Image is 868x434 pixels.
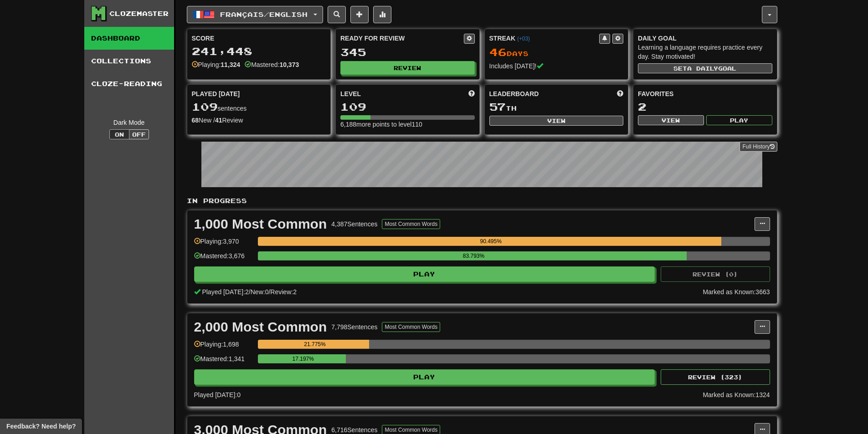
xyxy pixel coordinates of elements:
[192,46,326,57] div: 241,448
[109,129,129,139] button: On
[638,101,772,112] div: 2
[109,9,169,18] div: Clozemaster
[84,72,174,95] a: Cloze-Reading
[328,6,346,23] button: Search sentences
[489,89,539,98] span: Leaderboard
[84,27,174,50] a: Dashboard
[340,89,361,98] span: Level
[740,142,777,152] a: Full History
[192,60,241,69] div: Playing:
[215,117,222,124] strong: 41
[489,46,624,58] div: Day s
[245,60,299,69] div: Mastered:
[703,287,770,296] div: Marked as Known: 3663
[468,89,475,98] span: Score more points to level up
[192,89,240,98] span: Played [DATE]
[249,288,251,296] span: /
[192,117,199,124] strong: 68
[84,50,174,72] a: Collections
[340,120,475,129] div: 6,188 more points to level 110
[194,266,655,282] button: Play
[489,34,600,43] div: Streak
[194,251,253,266] div: Mastered: 3,676
[331,220,377,229] div: 4,387 Sentences
[638,63,772,73] button: Seta dailygoal
[194,354,253,369] div: Mastered: 1,341
[489,101,624,113] div: th
[340,34,464,43] div: Ready for Review
[617,89,623,98] span: This week in points, UTC
[687,65,718,71] span: a daily
[279,61,299,68] strong: 10,373
[706,115,772,125] button: Play
[187,196,777,205] p: In Progress
[638,43,772,61] div: Learning a language requires practice every day. Stay motivated!
[340,61,475,75] button: Review
[350,6,369,23] button: Add sentence to collection
[489,116,624,126] button: View
[202,288,248,296] span: Played [DATE]: 2
[187,6,323,23] button: Français/English
[192,34,326,43] div: Score
[661,266,770,282] button: Review (0)
[373,6,391,23] button: More stats
[129,129,149,139] button: Off
[6,422,76,431] span: Open feedback widget
[194,340,253,355] div: Playing: 1,698
[382,219,440,229] button: Most Common Words
[638,115,704,125] button: View
[638,34,772,43] div: Daily Goal
[268,288,270,296] span: /
[382,322,440,332] button: Most Common Words
[91,118,167,127] div: Dark Mode
[192,116,326,125] div: New / Review
[340,46,475,58] div: 345
[261,237,721,246] div: 90.495%
[192,100,218,113] span: 109
[221,61,240,68] strong: 11,324
[251,288,269,296] span: New: 0
[261,354,346,363] div: 17.197%
[194,237,253,252] div: Playing: 3,970
[220,10,308,18] span: Français / English
[638,89,772,98] div: Favorites
[331,322,377,332] div: 7,798 Sentences
[517,36,530,42] a: (+03)
[261,251,687,260] div: 83.793%
[194,320,327,334] div: 2,000 Most Common
[489,61,624,71] div: Includes [DATE]!
[340,101,475,112] div: 109
[194,391,241,398] span: Played [DATE]: 0
[661,369,770,385] button: Review (323)
[261,340,369,349] div: 21.775%
[194,217,327,231] div: 1,000 Most Common
[489,100,506,113] span: 57
[703,390,770,399] div: Marked as Known: 1324
[192,101,326,113] div: sentences
[194,369,655,385] button: Play
[270,288,297,296] span: Review: 2
[489,46,507,58] span: 46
